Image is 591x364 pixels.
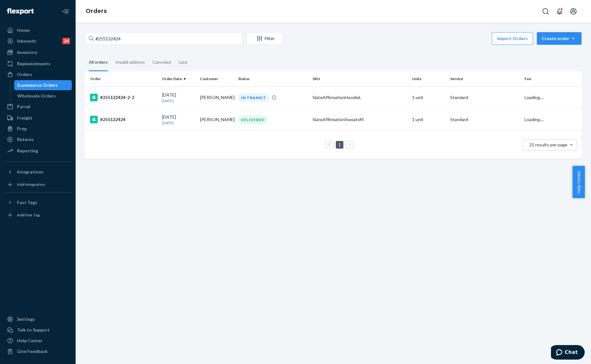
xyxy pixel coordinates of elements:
[410,71,448,86] th: Units
[162,114,195,126] div: [DATE]
[4,124,72,134] a: Prep
[4,47,72,57] a: Inventory
[539,5,552,18] button: Open Search Box
[4,336,72,346] a: Help Center
[7,8,34,15] img: Flexport logo
[17,148,38,154] div: Reporting
[410,109,448,131] td: 1 unit
[4,146,72,156] a: Reporting
[553,5,566,18] button: Open notifications
[152,54,171,70] div: Canceled
[17,348,48,355] div: Give Feedback
[17,182,45,187] div: Add Integration
[522,109,582,131] td: Loading....
[4,59,72,69] a: Replenishments
[4,69,72,79] a: Orders
[17,71,32,78] div: Orders
[198,109,236,131] td: [PERSON_NAME]
[522,86,582,109] td: Loading....
[410,86,448,109] td: 1 unit
[4,197,72,208] button: Fast Tags
[4,179,72,190] a: Add Integration
[17,93,56,99] div: Wholesale Orders
[313,116,407,123] div: SlateAffirmationSweatsM
[4,314,72,324] a: Settings
[17,136,34,143] div: Returns
[4,25,72,35] a: Home
[450,116,519,123] p: Standard
[4,346,72,356] button: Give Feedback
[200,76,233,81] div: Customer
[17,27,30,33] div: Home
[310,71,409,86] th: SKU
[337,142,342,147] a: Page 1 is your current page
[17,82,58,88] div: Ecommerce Orders
[4,113,72,123] a: Freight
[86,8,107,15] a: Orders
[14,80,72,90] a: Ecommerce Orders
[17,338,43,344] div: Help Center
[17,199,37,206] div: Fast Tags
[4,167,72,177] button: Integrations
[567,5,580,18] button: Open account menu
[17,316,35,322] div: Settings
[4,210,72,220] a: Add Fast Tag
[551,345,585,361] iframe: Opens a widget where you can chat to one of our agents
[17,49,37,56] div: Inventory
[62,38,70,44] div: 24
[162,98,195,103] p: [DATE]
[17,169,43,175] div: Integrations
[162,92,195,103] div: [DATE]
[4,36,72,46] a: Inbounds24
[238,93,269,102] div: IN TRANSIT
[17,212,40,218] div: Add Fast Tag
[198,86,236,109] td: [PERSON_NAME]
[247,35,283,42] div: Filter
[238,115,267,124] div: DELIVERED
[85,71,159,86] th: Order
[17,103,30,110] div: Parcel
[4,325,72,335] button: Talk to Support
[246,32,283,45] button: Filter
[313,94,407,101] div: SlateAffirmationHoodieL
[59,5,72,18] button: Close Navigation
[537,32,582,45] button: Create order
[81,2,112,21] ol: breadcrumbs
[90,94,157,101] div: #255132424-2-2
[14,91,72,101] a: Wholesale Orders
[17,61,50,67] div: Replenishments
[89,54,108,71] div: All orders
[572,166,585,198] button: Help Center
[4,134,72,144] a: Returns
[522,71,582,86] th: Fee
[236,71,310,86] th: Status
[159,71,198,86] th: Order Date
[17,327,50,333] div: Talk to Support
[529,142,567,147] span: 25 results per page
[162,120,195,126] p: [DATE]
[448,71,522,86] th: Service
[90,116,157,123] div: #255132424
[179,54,187,70] div: Late
[4,102,72,112] a: Parcel
[115,54,145,70] div: Invalid address
[450,94,519,101] p: Standard
[17,38,36,44] div: Inbounds
[17,126,27,132] div: Prep
[85,32,243,45] input: Search orders
[542,35,577,42] div: Create order
[17,115,32,121] div: Freight
[492,32,533,45] button: Import Orders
